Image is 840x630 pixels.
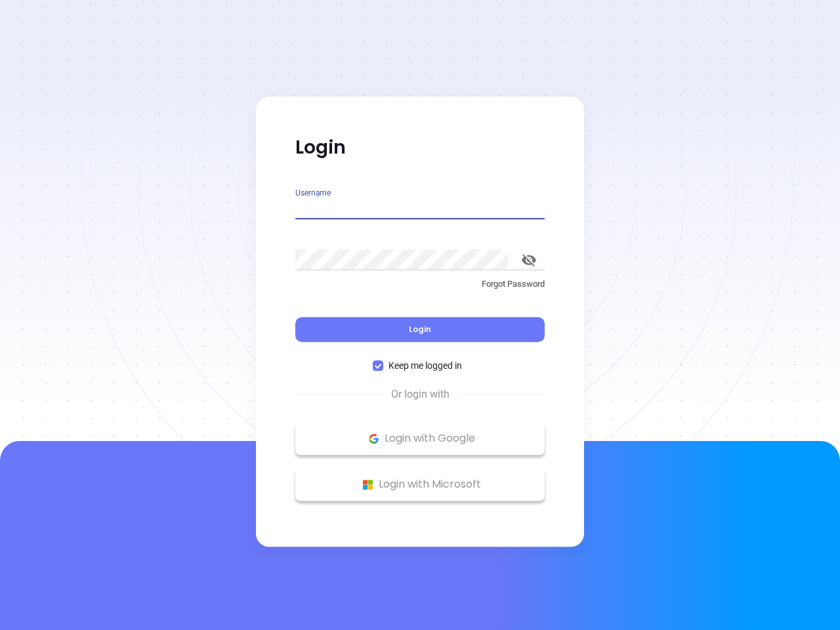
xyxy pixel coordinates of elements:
[295,278,545,291] p: Forgot Password
[360,476,376,493] img: Microsoft Logo
[295,278,545,301] a: Forgot Password
[295,468,545,501] button: Microsoft Logo Login with Microsoft
[513,244,545,276] button: toggle password visibility
[295,422,545,455] button: Google Logo Login with Google
[385,387,456,402] span: Or login with
[295,317,545,342] button: Login
[302,474,538,494] p: Login with Microsoft
[409,324,431,335] span: Login
[295,136,545,159] p: Login
[383,358,467,373] span: Keep me logged in
[366,430,382,447] img: Google Logo
[295,189,331,197] label: Username
[302,429,538,448] p: Login with Google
